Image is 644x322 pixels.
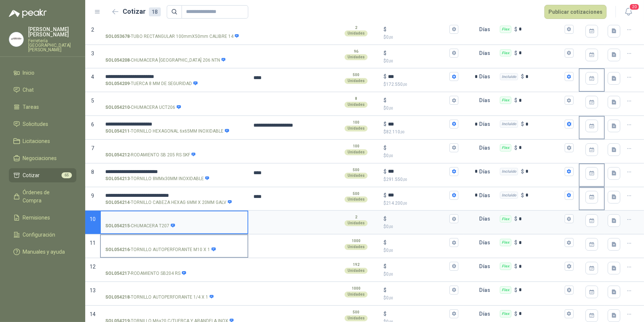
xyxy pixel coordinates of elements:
p: 100 [353,143,359,149]
strong: SOL054209 [105,80,130,87]
span: ,00 [403,178,407,182]
input: Incluido $ [525,74,563,79]
div: Incluido [500,73,518,81]
input: Flex $ [519,98,563,103]
p: 8 [355,96,357,102]
input: $$0,00 [388,287,448,293]
input: Flex $ [519,287,563,293]
input: SOL054218-TORNILLO AUTOPERFORANTE 1/4 X 1 [105,287,243,293]
p: Días [479,117,493,131]
div: Unidades [345,268,368,274]
p: $ [384,34,459,41]
button: Flex $ [565,238,574,247]
button: Flex $ [565,49,574,58]
a: Solicitudes [9,117,76,131]
p: 100 [353,120,359,126]
p: $ [521,167,524,176]
span: ,00 [403,201,407,205]
div: Incluido [500,168,518,175]
button: Incluido $ [565,191,574,200]
input: Flex $ [519,50,563,56]
p: - CHUMACERA UCT206 [105,104,181,111]
p: - RODAMIENTO SB 205 RS SKF [105,152,196,159]
input: Flex $ [519,26,563,32]
a: Tareas [9,100,76,114]
strong: SOL054214 [105,199,130,206]
span: 3 [91,51,94,56]
input: SOL053678-TUBO RECTANGULAR 100mmX50mm CALIBRE 14 [105,27,243,32]
input: SOL054210-CHUMACERA UCT206 [105,98,243,103]
button: $$291.550,00 [449,167,458,176]
input: Flex $ [519,240,563,245]
input: $$0,00 [388,240,448,245]
span: 4 [91,74,94,80]
input: Flex $ [519,216,563,222]
input: $$172.550,00 [388,74,448,79]
input: SOL054214-TORNILLO CABEZA HEXAG 6MM X 20MM GALV [105,193,243,198]
span: Licitaciones [23,137,50,145]
p: $ [384,247,459,254]
span: 0 [386,153,393,158]
button: $$0,00 [449,49,458,58]
p: - TUERCA 8 MM DE SEGURIDAD [105,80,198,87]
a: Inicio [9,66,76,80]
p: Días [479,22,493,37]
p: $ [384,223,459,230]
p: $ [514,49,517,57]
span: Órdenes de Compra [23,188,69,205]
p: $ [384,295,459,302]
input: SOL054215-CHUMACERA T207 [105,216,243,222]
p: $ [514,96,517,104]
p: Días [479,46,493,61]
p: $ [384,176,459,183]
input: $$82.110,00 [388,121,448,127]
div: Unidades [345,315,368,321]
div: Unidades [345,244,368,250]
button: Flex $ [565,143,574,152]
div: Flex [500,144,511,152]
input: SOL054211-TORNILLO HEXAGONAL 6x65MM INOXIDABLE [105,121,243,127]
p: - TORNILLO AUTOPERFORANTE 1/4 X 1 [105,294,214,301]
p: 500 [353,309,359,315]
span: Inicio [23,69,35,77]
p: 2 [355,214,357,220]
span: ,00 [389,35,393,39]
p: $ [514,286,517,294]
input: Flex $ [519,264,563,269]
p: Días [479,259,493,274]
strong: SOL054216 [105,246,130,253]
div: Incluido [500,120,518,128]
button: $$0,00 [449,309,458,318]
input: Flex $ [519,311,563,316]
p: $ [514,215,517,223]
input: SOL054212-RODAMIENTO SB 205 RS SKF [105,145,243,151]
p: $ [384,262,386,270]
p: $ [384,105,459,112]
button: Incluido $ [565,120,574,129]
span: ,00 [400,130,405,134]
strong: SOL054210 [105,104,130,111]
strong: SOL054213 [105,175,130,182]
p: $ [384,72,386,81]
p: 96 [354,49,358,55]
p: $ [384,144,386,152]
span: 0 [386,224,393,229]
span: 13 [90,287,96,293]
div: Unidades [345,196,368,202]
p: $ [384,25,386,33]
div: 18 [149,7,161,16]
p: - TORNILLO AUTOPERFORANTE M10 X 1 [105,246,216,253]
button: Flex $ [565,25,574,34]
button: Flex $ [565,309,574,318]
p: [PERSON_NAME] [PERSON_NAME] [28,27,76,37]
span: Tareas [23,103,39,111]
p: 192 [353,262,359,268]
button: Incluido $ [565,167,574,176]
span: 0 [386,248,393,253]
input: $$0,00 [388,26,448,32]
button: $$172.550,00 [449,72,458,81]
p: $ [514,262,517,270]
p: 500 [353,167,359,173]
span: 2 [91,27,94,33]
span: 8 [91,169,94,175]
